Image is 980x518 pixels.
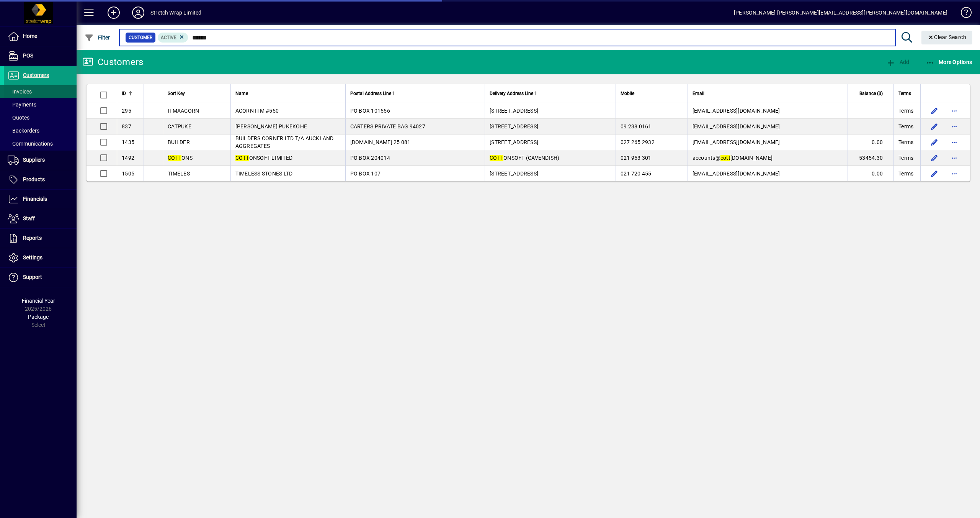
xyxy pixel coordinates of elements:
[23,196,47,202] span: Financials
[693,89,704,98] span: Email
[122,139,134,145] span: 1435
[490,123,538,129] span: [STREET_ADDRESS]
[350,170,381,177] span: PO BOX 107
[4,229,77,248] a: Reports
[158,33,188,43] mat-chip: Activation Status: Active
[122,108,131,114] span: 295
[8,128,39,134] span: Backorders
[168,170,190,177] span: TIMELES
[490,155,560,161] span: ONSOFT (CAVENDISH)
[928,167,941,180] button: Edit
[235,155,293,161] span: ONSOFT LIMITED
[4,46,77,66] a: POS
[8,141,53,147] span: Communications
[23,176,45,182] span: Products
[720,155,730,161] em: cott
[4,209,77,228] a: Staff
[734,7,947,19] div: [PERSON_NAME] [PERSON_NAME][EMAIL_ADDRESS][PERSON_NAME][DOMAIN_NAME]
[621,89,683,98] div: Mobile
[8,89,32,95] span: Invoices
[168,155,181,161] em: COTT
[4,151,77,170] a: Suppliers
[948,167,960,180] button: More options
[693,108,780,114] span: [EMAIL_ADDRESS][DOMAIN_NAME]
[693,155,773,161] span: accounts@ [DOMAIN_NAME]
[4,27,77,46] a: Home
[235,155,249,161] em: COTT
[82,56,143,68] div: Customers
[23,215,35,221] span: Staff
[122,170,134,177] span: 1505
[848,166,893,181] td: 0.00
[8,102,36,108] span: Payments
[924,55,974,69] button: More Options
[4,85,77,98] a: Invoices
[83,31,112,44] button: Filter
[350,89,395,98] span: Postal Address Line 1
[168,89,185,98] span: Sort Key
[150,7,202,19] div: Stretch Wrap Limited
[235,108,279,114] span: ACORN ITM #550
[490,89,537,98] span: Delivery Address Line 1
[235,135,334,149] span: BUILDERS CORNER LTD T/A AUCKLAND AGGREGATES
[23,72,49,78] span: Customers
[693,89,843,98] div: Email
[235,123,307,129] span: [PERSON_NAME] PUKEKOHE
[859,89,883,98] span: Balance ($)
[235,89,248,98] span: Name
[122,155,134,161] span: 1492
[168,155,193,161] span: ONS
[129,34,152,41] span: Customer
[898,170,913,177] span: Terms
[168,139,190,145] span: BUILDER
[4,248,77,267] a: Settings
[4,111,77,124] a: Quotes
[101,6,126,20] button: Add
[928,136,941,148] button: Edit
[928,120,941,133] button: Edit
[884,55,911,69] button: Add
[848,150,893,166] td: 53454.30
[490,170,538,177] span: [STREET_ADDRESS]
[621,139,655,145] span: 027 265 2932
[853,89,890,98] div: Balance ($)
[4,137,77,150] a: Communications
[948,105,960,117] button: More options
[621,170,652,177] span: 021 720 455
[4,268,77,287] a: Support
[23,274,42,280] span: Support
[898,123,913,130] span: Terms
[22,298,55,304] span: Financial Year
[848,134,893,150] td: 0.00
[350,123,425,129] span: CARTERS PRIVATE BAG 94027
[926,59,972,65] span: More Options
[490,155,503,161] em: COTT
[235,89,341,98] div: Name
[898,154,913,162] span: Terms
[4,98,77,111] a: Payments
[948,136,960,148] button: More options
[23,52,33,59] span: POS
[350,139,411,145] span: [DOMAIN_NAME] 25 081
[23,235,42,241] span: Reports
[898,89,911,98] span: Terms
[948,152,960,164] button: More options
[161,35,176,40] span: Active
[621,155,652,161] span: 021 953 301
[122,123,131,129] span: 837
[886,59,909,65] span: Add
[85,34,110,41] span: Filter
[928,152,941,164] button: Edit
[693,170,780,177] span: [EMAIL_ADDRESS][DOMAIN_NAME]
[621,123,652,129] span: 09 238 0161
[4,170,77,189] a: Products
[693,123,780,129] span: [EMAIL_ADDRESS][DOMAIN_NAME]
[350,155,390,161] span: PO BOX 204014
[8,115,29,121] span: Quotes
[490,139,538,145] span: [STREET_ADDRESS]
[928,105,941,117] button: Edit
[490,108,538,114] span: [STREET_ADDRESS]
[168,123,191,129] span: CATPUKE
[955,2,970,26] a: Knowledge Base
[23,33,37,39] span: Home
